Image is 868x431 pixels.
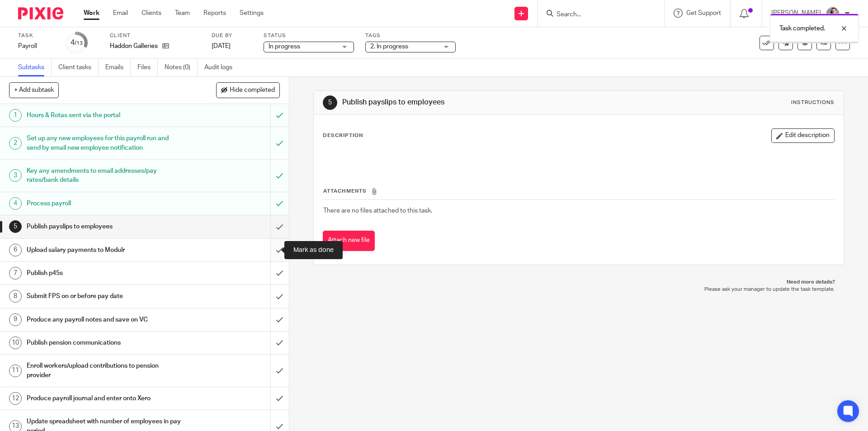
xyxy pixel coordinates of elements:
div: 7 [9,267,22,279]
div: Payroll [18,42,54,51]
label: Task [18,32,54,39]
small: /13 [75,41,83,46]
a: Clients [142,9,161,18]
a: Settings [240,9,264,18]
div: 3 [9,169,22,182]
div: 4 [9,197,22,210]
span: [DATE] [212,43,231,49]
button: + Add subtask [9,82,59,98]
h1: Key any amendments to email addresses/pay rates/bank details [27,164,183,187]
span: 2. In progress [370,43,408,50]
a: Team [175,9,190,18]
h1: Upload salary payments to Modulr [27,243,183,257]
a: Subtasks [18,59,52,76]
a: Emails [105,59,131,76]
label: Client [110,32,200,39]
h1: Publish payslips to employees [27,220,183,233]
a: Work [84,9,99,18]
div: 9 [9,313,22,326]
div: 5 [9,220,22,233]
img: Pixie [18,7,63,19]
label: Status [264,32,354,39]
span: Attachments [323,189,367,194]
p: Please ask your manager to update the task template. [322,286,835,293]
a: Notes (0) [165,59,198,76]
h1: Produce any payroll notes and save on VC [27,313,183,327]
a: Reports [203,9,226,18]
h1: Produce payroll journal and enter onto Xero [27,392,183,405]
p: Task completed. [779,24,825,33]
button: Hide completed [216,82,280,98]
a: Client tasks [58,59,99,76]
h1: Submit FPS on or before pay date [27,289,183,303]
div: 12 [9,392,22,405]
div: 1 [9,109,22,122]
div: Instructions [791,99,835,106]
label: Tags [365,32,456,39]
p: Description [323,132,363,139]
h1: Process payroll [27,197,183,210]
div: 2 [9,137,22,150]
span: There are no files attached to this task. [323,208,432,214]
h1: Set up any new employees for this payroll run and send by email new employee notification [27,132,183,155]
label: Due by [212,32,252,39]
div: 11 [9,365,22,377]
div: 4 [71,38,83,48]
h1: Publish pension communications [27,336,183,350]
div: 5 [323,95,337,110]
p: Need more details? [322,279,835,286]
h1: Enroll workers/upload contributions to pension provider [27,359,183,382]
p: Haddon Galleries [110,42,158,51]
img: High%20Res%20Andrew%20Price%20Accountants%20_Poppy%20Jakes%20Photography-3%20-%20Copy.jpg [826,6,840,21]
a: Audit logs [204,59,239,76]
h1: Publish p45s [27,266,183,280]
span: In progress [269,43,300,50]
div: 6 [9,244,22,256]
div: 10 [9,336,22,349]
h1: Hours & Rotas sent via the portal [27,109,183,122]
span: Hide completed [230,87,275,94]
a: Files [137,59,158,76]
button: Attach new file [323,231,375,251]
h1: Publish payslips to employees [342,98,598,107]
div: 8 [9,290,22,303]
button: Edit description [771,128,835,143]
a: Email [113,9,128,18]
